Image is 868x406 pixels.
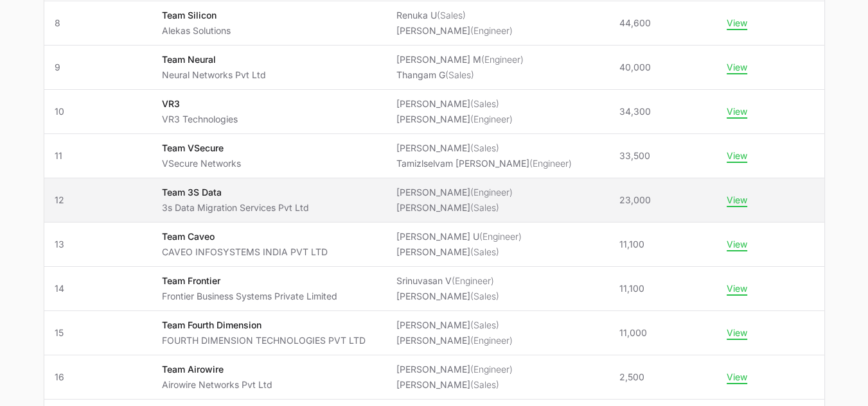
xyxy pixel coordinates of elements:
[396,24,513,37] li: [PERSON_NAME]
[470,114,513,124] span: (Engineer)
[396,246,522,258] li: [PERSON_NAME]
[396,97,513,110] li: [PERSON_NAME]
[162,157,241,170] p: VSecure Networks
[162,24,231,37] p: Alekas Solutions
[727,283,747,294] button: View
[162,9,231,22] p: Team Silicon
[55,282,141,295] span: 14
[470,335,513,346] span: (Engineer)
[470,319,499,330] span: (Sales)
[470,98,499,109] span: (Sales)
[619,371,644,384] span: 2,500
[396,334,513,347] li: [PERSON_NAME]
[396,275,499,287] li: Srinuvasan V
[470,379,499,390] span: (Sales)
[727,106,747,117] button: View
[396,319,513,332] li: [PERSON_NAME]
[470,202,499,213] span: (Sales)
[162,69,266,81] p: Neural Networks Pvt Ltd
[619,105,651,118] span: 34,300
[396,378,513,391] li: [PERSON_NAME]
[162,113,238,126] p: VR3 Technologies
[55,371,141,384] span: 16
[396,290,499,303] li: [PERSON_NAME]
[727,327,747,339] button: View
[445,69,474,80] span: (Sales)
[396,157,572,170] li: Tamizlselvam [PERSON_NAME]
[162,142,241,155] p: Team VSecure
[162,246,328,258] p: CAVEO INFOSYSTEMS INDIA PVT LTD
[470,364,513,375] span: (Engineer)
[55,326,141,339] span: 15
[55,61,141,74] span: 9
[437,10,466,21] span: (Sales)
[619,238,644,251] span: 11,100
[619,326,647,339] span: 11,000
[396,53,524,66] li: [PERSON_NAME] M
[529,158,572,169] span: (Engineer)
[55,17,141,30] span: 8
[470,246,499,257] span: (Sales)
[162,201,309,214] p: 3s Data Migration Services Pvt Ltd
[162,290,337,303] p: Frontier Business Systems Private Limited
[470,25,513,36] span: (Engineer)
[396,186,513,199] li: [PERSON_NAME]
[481,54,524,65] span: (Engineer)
[619,61,651,74] span: 40,000
[55,194,141,207] span: 12
[162,363,272,376] p: Team Airowire
[162,378,272,391] p: Airowire Networks Pvt Ltd
[55,105,141,118] span: 10
[479,231,522,242] span: (Engineer)
[162,275,337,287] p: Team Frontier
[396,113,513,126] li: [PERSON_NAME]
[727,17,747,29] button: View
[619,282,644,295] span: 11,100
[727,62,747,73] button: View
[452,275,494,286] span: (Engineer)
[727,239,747,250] button: View
[396,201,513,214] li: [PERSON_NAME]
[727,194,747,206] button: View
[727,371,747,383] button: View
[162,319,366,332] p: Team Fourth Dimension
[396,9,513,22] li: Renuka U
[55,149,141,162] span: 11
[396,363,513,376] li: [PERSON_NAME]
[162,97,238,110] p: VR3
[55,238,141,251] span: 13
[396,69,524,81] li: Thangam G
[470,142,499,153] span: (Sales)
[162,53,266,66] p: Team Neural
[619,194,651,207] span: 23,000
[396,142,572,155] li: [PERSON_NAME]
[470,187,513,198] span: (Engineer)
[727,150,747,162] button: View
[470,291,499,301] span: (Sales)
[162,186,309,199] p: Team 3S Data
[619,17,651,30] span: 44,600
[619,149,650,162] span: 33,500
[396,230,522,243] li: [PERSON_NAME] U
[162,334,366,347] p: FOURTH DIMENSION TECHNOLOGIES PVT LTD
[162,230,328,243] p: Team Caveo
